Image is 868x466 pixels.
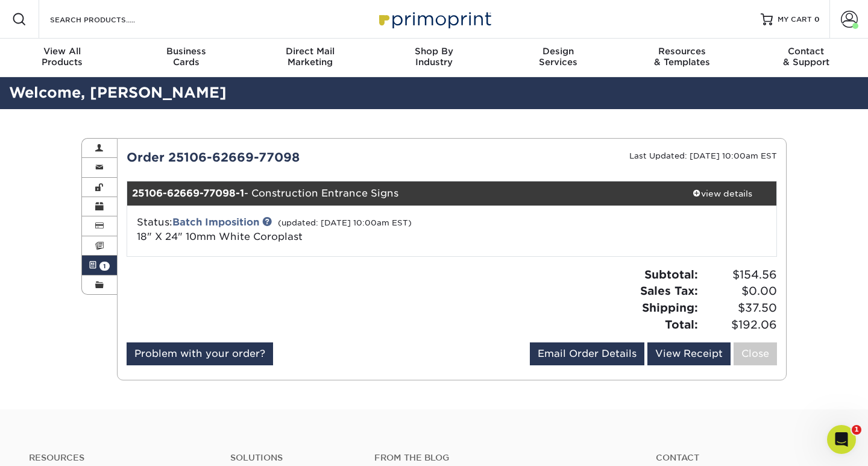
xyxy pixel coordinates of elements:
a: Resources& Templates [620,39,744,77]
div: Order 25106-62669-77098 [118,148,452,166]
strong: Total: [665,318,698,331]
div: Services [496,46,620,68]
a: Problem with your order? [127,342,273,365]
a: BusinessCards [124,39,248,77]
span: $37.50 [702,300,777,316]
a: View Receipt [647,342,731,365]
span: $192.06 [702,316,777,333]
strong: Subtotal: [644,268,698,281]
iframe: Intercom live chat [827,425,856,454]
span: Direct Mail [248,46,372,57]
div: & Support [744,46,868,68]
div: & Templates [620,46,744,68]
span: MY CART [778,14,812,25]
span: Shop By [372,46,496,57]
h4: Solutions [230,453,356,463]
div: - Construction Entrance Signs [127,181,668,206]
a: Direct MailMarketing [248,39,372,77]
strong: Shipping: [642,301,698,314]
a: view details [668,181,776,206]
h4: From the Blog [374,453,624,463]
a: Contact& Support [744,39,868,77]
span: 1 [852,425,861,435]
span: $154.56 [702,266,777,283]
a: DesignServices [496,39,620,77]
a: Contact [656,453,839,463]
span: Resources [620,46,744,57]
span: Design [496,46,620,57]
div: Cards [124,46,248,68]
small: Last Updated: [DATE] 10:00am EST [629,151,777,160]
a: Email Order Details [530,342,644,365]
a: Close [734,342,777,365]
strong: 25106-62669-77098-1 [132,187,244,199]
h4: Resources [29,453,212,463]
strong: Sales Tax: [640,284,698,297]
a: Shop ByIndustry [372,39,496,77]
span: Business [124,46,248,57]
a: 1 [82,256,117,275]
input: SEARCH PRODUCTS..... [49,12,166,27]
span: $0.00 [702,283,777,300]
div: Marketing [248,46,372,68]
span: Contact [744,46,868,57]
small: (updated: [DATE] 10:00am EST) [278,218,412,227]
span: 1 [99,262,110,271]
a: Batch Imposition [172,216,259,228]
span: 0 [814,15,820,24]
div: Industry [372,46,496,68]
div: Status: [128,215,560,244]
img: Primoprint [374,6,494,32]
a: 18" X 24" 10mm White Coroplast [137,231,303,242]
div: view details [668,187,776,200]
